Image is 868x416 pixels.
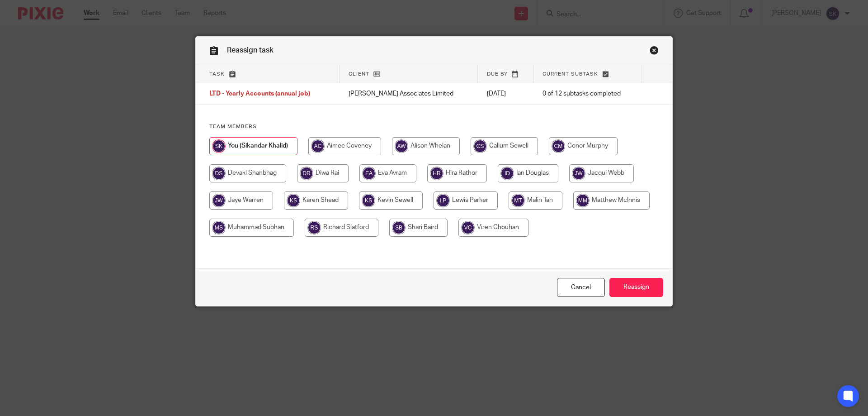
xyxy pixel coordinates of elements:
input: Reassign [609,278,663,297]
span: Current subtask [542,72,598,77]
span: Client [349,72,369,77]
span: Task [209,72,225,77]
h4: Team members [209,123,659,130]
span: LTD - Yearly Accounts (annual job) [209,91,310,97]
a: Close this dialog window [557,278,605,297]
span: Reassign task [227,47,274,54]
td: 0 of 12 subtasks completed [533,83,642,105]
p: [DATE] [487,89,525,98]
a: Close this dialog window [650,46,659,58]
span: Due by [487,72,508,77]
p: [PERSON_NAME] Associates Limited [349,89,469,98]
